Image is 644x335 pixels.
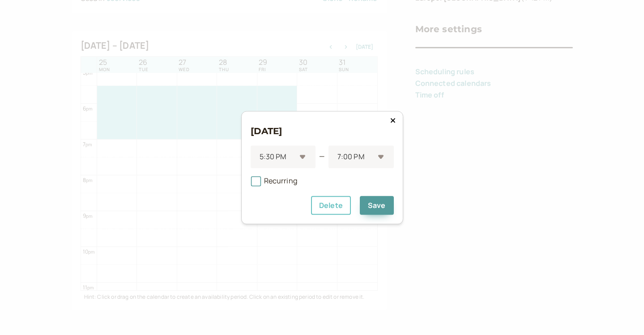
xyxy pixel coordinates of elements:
[319,151,324,163] div: —
[360,196,394,215] button: Save
[251,124,394,138] h3: [DATE]
[251,176,297,186] span: Recurring
[311,196,351,215] button: Delete
[599,292,644,335] iframe: Chat Widget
